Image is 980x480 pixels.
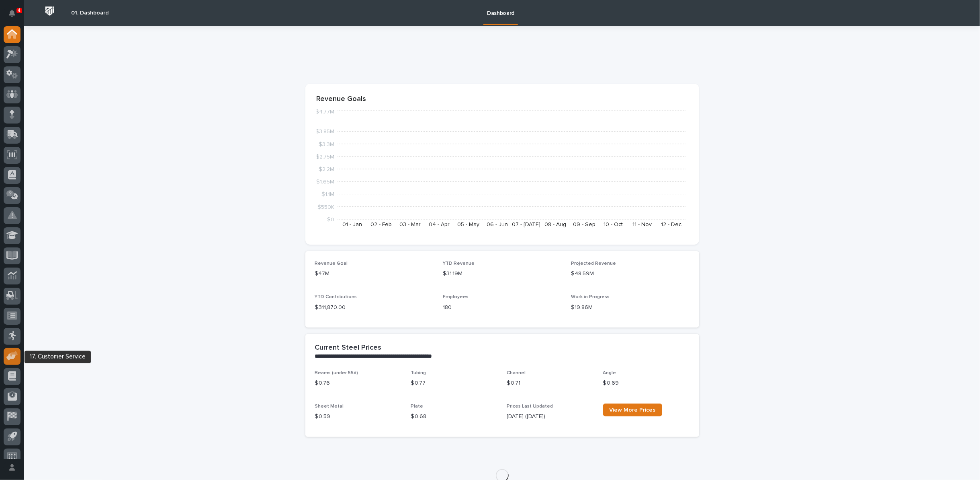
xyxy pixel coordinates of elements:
[603,379,689,387] p: $ 0.69
[315,129,334,135] tspan: $3.85M
[512,222,540,227] text: 07 - [DATE]
[42,4,57,19] img: Workspace Logo
[399,222,421,227] text: 03 - Mar
[315,270,434,278] p: $47M
[571,295,610,299] span: Work in Progress
[327,217,334,222] tspan: $0
[315,295,357,299] span: YTD Contributions
[315,371,358,375] span: Beams (under 55#)
[507,412,593,421] p: [DATE] ([DATE])
[429,222,450,227] text: 04 - Apr
[315,109,334,115] tspan: $4.77M
[315,303,434,312] p: $ 311,870.00
[486,222,507,227] text: 06 - Jun
[507,371,526,375] span: Channel
[507,404,553,409] span: Prices Last Updated
[319,142,334,147] tspan: $3.3M
[315,404,344,409] span: Sheet Metal
[571,270,689,278] p: $48.59M
[603,404,662,416] a: View More Prices
[315,261,348,266] span: Revenue Goal
[443,303,561,312] p: 180
[457,222,479,227] text: 05 - May
[411,379,497,387] p: $ 0.77
[4,5,20,22] button: Notifications
[573,222,595,227] text: 09 - Sep
[603,371,616,375] span: Angle
[342,222,362,227] text: 01 - Jan
[317,95,688,104] p: Revenue Goals
[443,261,475,266] span: YTD Revenue
[571,303,689,312] p: $19.86M
[411,371,426,375] span: Tubing
[571,261,616,266] span: Projected Revenue
[319,167,334,172] tspan: $2.2M
[10,10,20,23] div: Notifications4
[661,222,681,227] text: 12 - Dec
[443,295,469,299] span: Employees
[610,407,656,413] span: View More Prices
[411,404,424,409] span: Plate
[316,154,334,160] tspan: $2.75M
[507,379,593,387] p: $ 0.71
[370,222,392,227] text: 02 - Feb
[544,222,566,227] text: 08 - Aug
[411,412,497,421] p: $ 0.68
[315,412,401,421] p: $ 0.59
[316,179,334,185] tspan: $1.65M
[315,379,401,387] p: $ 0.76
[315,344,382,352] h2: Current Steel Prices
[18,8,20,13] p: 4
[632,222,652,227] text: 11 - Nov
[317,204,334,210] tspan: $550K
[71,10,108,16] h2: 01. Dashboard
[443,270,561,278] p: $31.19M
[321,192,334,198] tspan: $1.1M
[604,222,623,227] text: 10 - Oct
